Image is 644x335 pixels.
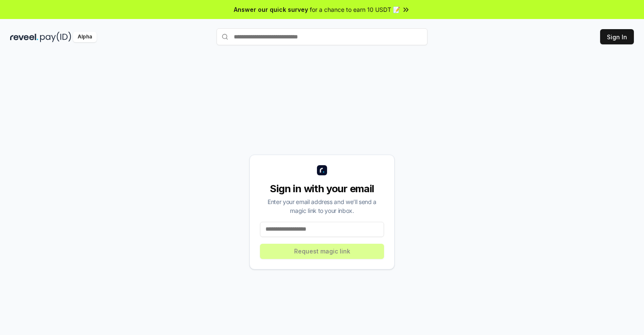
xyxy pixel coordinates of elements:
[317,165,327,175] img: logo_small
[310,5,400,14] span: for a chance to earn 10 USDT 📝
[600,29,634,44] button: Sign In
[10,32,38,42] img: reveel_dark
[40,32,71,42] img: pay_id
[73,32,97,42] div: Alpha
[234,5,308,14] span: Answer our quick survey
[260,182,384,196] div: Sign in with your email
[260,197,384,215] div: Enter your email address and we’ll send a magic link to your inbox.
